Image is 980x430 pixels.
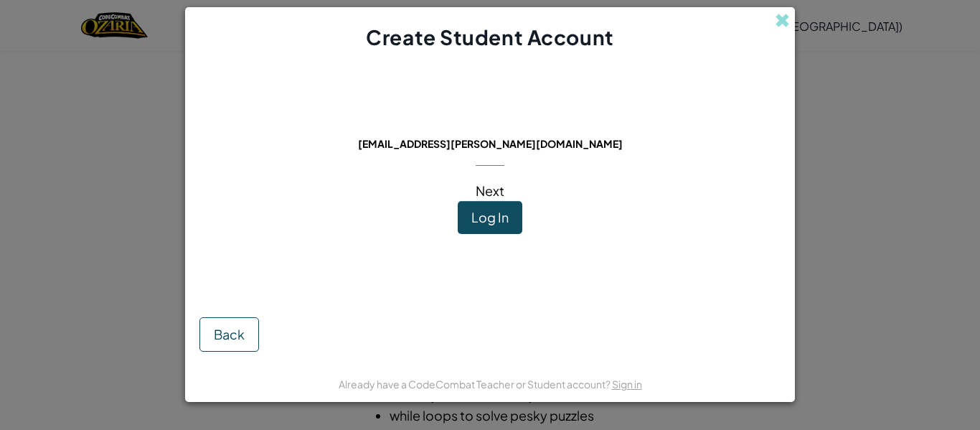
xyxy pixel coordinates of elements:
[358,137,623,150] span: [EMAIL_ADDRESS][PERSON_NAME][DOMAIN_NAME]
[366,24,613,50] span: Create Student Account
[458,201,522,234] button: Log In
[476,182,504,199] span: Next
[471,209,509,225] span: Log In
[199,317,259,352] button: Back
[389,117,592,134] span: This email is already in use:
[214,326,245,342] span: Back
[612,378,642,391] a: Sign in
[339,378,612,391] span: Already have a CodeCombat Teacher or Student account?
